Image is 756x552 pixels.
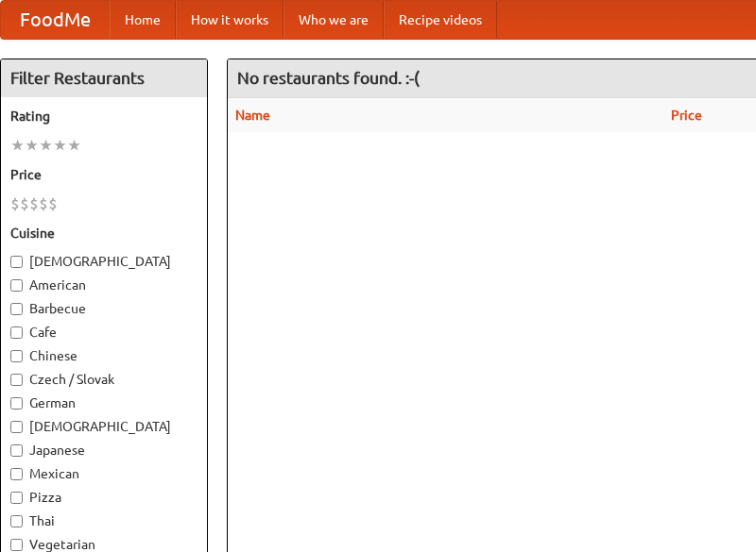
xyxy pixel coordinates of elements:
label: Thai [10,511,198,530]
input: [DEMOGRAPHIC_DATA] [10,256,23,268]
label: [DEMOGRAPHIC_DATA] [10,252,198,271]
input: Barbecue [10,303,23,315]
li: ★ [10,135,25,156]
input: Czech / Slovak [10,374,23,386]
label: Pizza [10,488,198,507]
label: Barbecue [10,299,198,318]
input: Thai [10,515,23,527]
li: ★ [53,135,67,156]
label: Mexican [10,464,198,483]
label: Japanese [10,441,198,460]
input: [DEMOGRAPHIC_DATA] [10,421,23,433]
input: Pizza [10,492,23,504]
label: Czech / Slovak [10,370,198,389]
ng-pluralize: No restaurants found. :-( [237,69,420,87]
h5: Price [10,165,198,184]
input: Mexican [10,468,23,480]
li: ★ [25,135,39,156]
input: American [10,279,23,292]
label: German [10,393,198,412]
a: Who we are [283,1,384,39]
li: $ [48,193,58,214]
label: Chinese [10,346,198,365]
li: $ [20,193,29,214]
li: $ [39,193,48,214]
label: [DEMOGRAPHIC_DATA] [10,417,198,436]
input: Japanese [10,444,23,457]
input: Chinese [10,350,23,362]
a: Name [235,108,270,123]
a: Price [671,108,702,123]
input: Cafe [10,326,23,339]
input: German [10,397,23,410]
li: ★ [39,135,53,156]
h4: Filter Restaurants [1,59,207,97]
input: Vegetarian [10,539,23,551]
a: Recipe videos [384,1,497,39]
a: Home [110,1,176,39]
label: Cafe [10,323,198,342]
li: $ [29,193,39,214]
h5: Rating [10,107,198,125]
li: ★ [67,135,81,156]
a: How it works [176,1,283,39]
a: FoodMe [1,1,110,39]
label: American [10,276,198,294]
li: $ [10,193,20,214]
h5: Cuisine [10,224,198,243]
